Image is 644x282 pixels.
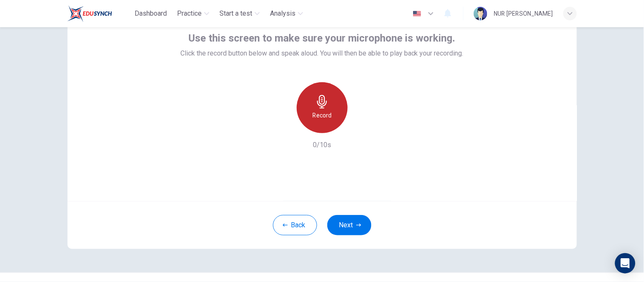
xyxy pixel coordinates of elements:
[177,8,202,19] span: Practice
[67,5,112,22] img: EduSynch logo
[474,7,487,20] img: Profile picture
[273,215,317,235] button: Back
[135,8,167,19] span: Dashboard
[270,8,295,19] span: Analysis
[615,253,636,274] div: Open Intercom Messenger
[494,8,553,19] div: NUR [PERSON_NAME]
[67,5,132,22] a: EduSynch logo
[327,215,371,235] button: Next
[313,140,331,150] h6: 0/10s
[312,110,332,120] h6: Record
[131,6,170,21] button: Dashboard
[412,11,422,17] img: en
[189,31,456,45] span: Use this screen to make sure your microphone is working.
[297,82,348,133] button: Record
[216,6,263,21] button: Start a test
[267,6,307,21] button: Analysis
[180,48,464,59] span: Click the record button below and speak aloud. You will then be able to play back your recording.
[219,8,252,19] span: Start a test
[174,6,213,21] button: Practice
